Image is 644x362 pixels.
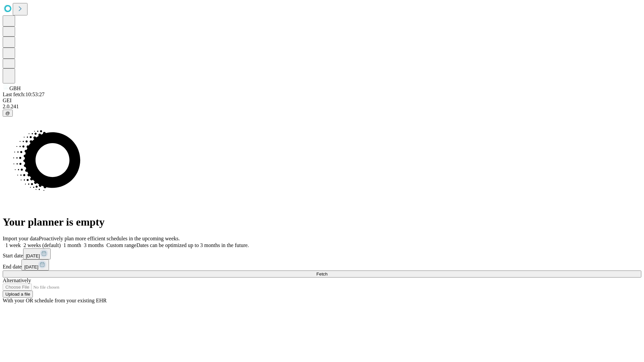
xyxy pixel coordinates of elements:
[3,92,45,97] span: Last fetch: 10:53:27
[21,259,49,270] button: [DATE]
[3,270,641,278] button: Fetch
[3,236,39,241] span: Import your data
[316,271,327,277] span: Fetch
[3,291,33,298] button: Upload a file
[137,242,249,248] span: Dates can be optimized up to 3 months in the future.
[3,98,641,104] div: GEI
[39,236,180,241] span: Proactively plan more efficient schedules in the upcoming weeks.
[3,110,13,117] button: @
[5,242,21,248] span: 1 week
[24,264,38,269] span: [DATE]
[3,278,31,283] span: Alternatively
[3,104,641,110] div: 2.0.241
[23,242,61,248] span: 2 weeks (default)
[3,298,107,303] span: With your OR schedule from your existing EHR
[5,111,10,116] span: @
[106,242,136,248] span: Custom range
[63,242,81,248] span: 1 month
[26,253,40,258] span: [DATE]
[3,248,641,259] div: Start date
[3,216,641,228] h1: Your planner is empty
[9,85,21,91] span: GBH
[3,259,641,270] div: End date
[84,242,104,248] span: 3 months
[23,248,51,259] button: [DATE]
